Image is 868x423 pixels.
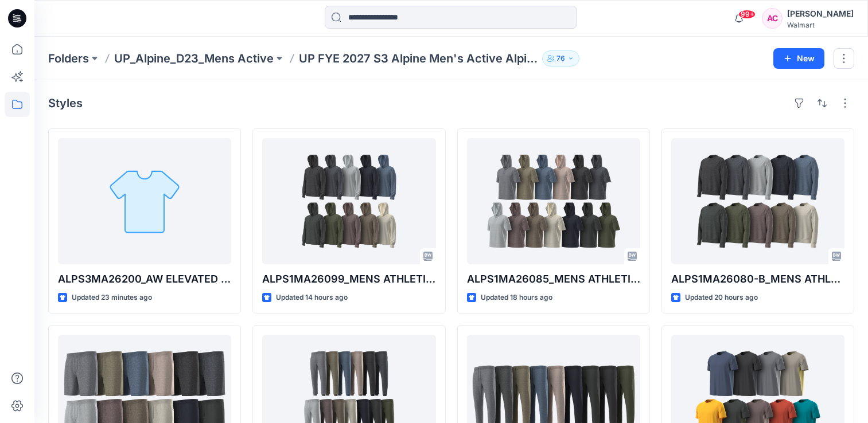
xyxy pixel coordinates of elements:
[262,271,435,287] p: ALPS1MA26099_MENS ATHLETIC WORKS LONG SLEEVE PULLOVER HOODIE
[685,292,758,304] p: Updated 20 hours ago
[481,292,552,304] p: Updated 18 hours ago
[787,21,854,29] div: Walmart
[556,52,565,65] p: 76
[738,10,756,19] span: 99+
[48,96,83,110] h4: Styles
[542,50,579,66] button: 76
[58,271,231,287] p: ALPS3MA26200_AW ELEVATED JACQUARD FASHION TEE OPTION 2
[72,292,152,304] p: Updated 23 minutes ago
[276,292,348,304] p: Updated 14 hours ago
[58,138,231,264] a: ALPS3MA26200_AW ELEVATED JACQUARD FASHION TEE OPTION 2
[299,50,538,66] p: UP FYE 2027 S3 Alpine Men's Active Alpine
[762,8,783,29] div: AC
[773,48,824,69] button: New
[262,138,435,264] a: ALPS1MA26099_MENS ATHLETIC WORKS LONG SLEEVE PULLOVER HOODIE
[787,7,854,21] div: [PERSON_NAME]
[114,50,274,66] a: UP_Alpine_D23_Mens Active
[671,138,844,264] a: ALPS1MA26080-B_MENS ATHLETIC WORKS CREW NECK SWEATSHIRT
[467,138,640,264] a: ALPS1MA26085_MENS ATHLETIC WORKS KNIT SHORT SLEEVE HOODIE
[48,50,89,66] a: Folders
[671,271,844,287] p: ALPS1MA26080-B_MENS ATHLETIC WORKS CREW NECK SWEATSHIRT
[467,271,640,287] p: ALPS1MA26085_MENS ATHLETIC WORKS KNIT SHORT SLEEVE HOODIE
